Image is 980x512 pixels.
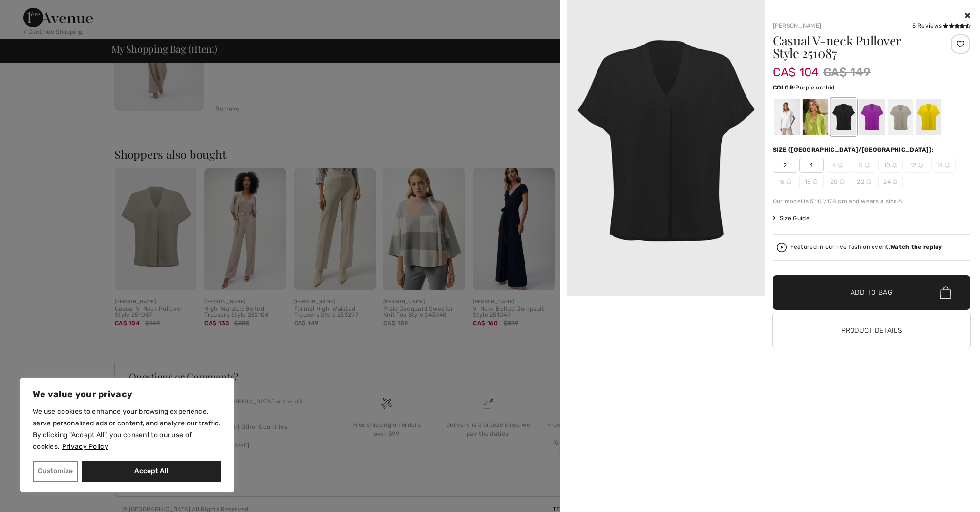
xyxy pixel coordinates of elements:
img: ring-m.svg [866,179,871,184]
span: 22 [852,175,876,189]
div: Featured in our live fashion event. [790,244,942,250]
button: Accept All [82,461,221,482]
div: Vanilla 30 [774,99,799,135]
span: Chat [23,7,43,16]
button: Product Details [773,313,971,348]
img: ring-m.svg [892,163,897,168]
img: ring-m.svg [918,163,923,168]
div: Purple orchid [859,99,884,135]
span: 8 [852,158,876,173]
span: 4 [799,158,824,173]
span: 24 [878,175,903,189]
img: ring-m.svg [945,163,950,168]
span: 18 [799,175,824,189]
div: Black [831,99,856,135]
span: 20 [826,175,850,189]
img: ring-m.svg [840,179,845,184]
img: ring-m.svg [813,179,818,184]
img: Bag.svg [940,286,951,299]
span: 16 [773,175,797,189]
div: 5 Reviews [912,22,970,30]
p: We use cookies to enhance your browsing experience, serve personalized ads or content, and analyz... [33,406,221,453]
img: ring-m.svg [893,179,897,184]
img: ring-m.svg [838,163,843,168]
strong: Watch the replay [890,244,942,250]
p: We value your privacy [33,388,221,400]
img: ring-m.svg [865,163,870,168]
div: We value your privacy [20,378,234,492]
a: Privacy Policy [62,442,109,451]
button: Customize [33,461,78,482]
h1: Casual V-neck Pullover Style 251087 [773,34,937,60]
span: 12 [905,158,929,173]
img: Watch the replay [777,243,787,252]
div: Greenery [802,99,828,135]
span: 6 [826,158,850,173]
span: Size Guide [773,214,810,223]
span: CA$ 149 [823,64,871,81]
div: Size ([GEOGRAPHIC_DATA]/[GEOGRAPHIC_DATA]): [773,145,936,154]
span: 14 [931,158,956,173]
span: Color: [773,84,796,91]
span: CA$ 104 [773,56,819,79]
span: 10 [878,158,903,173]
img: ring-m.svg [787,179,791,184]
span: Purple orchid [795,84,834,91]
div: Our model is 5'10"/178 cm and wears a size 6. [773,197,971,206]
div: Citrus [916,99,941,135]
span: 2 [773,158,797,173]
div: Dune [887,99,913,135]
span: Add to Bag [851,288,893,298]
a: [PERSON_NAME] [773,22,822,29]
button: Add to Bag [773,275,971,310]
